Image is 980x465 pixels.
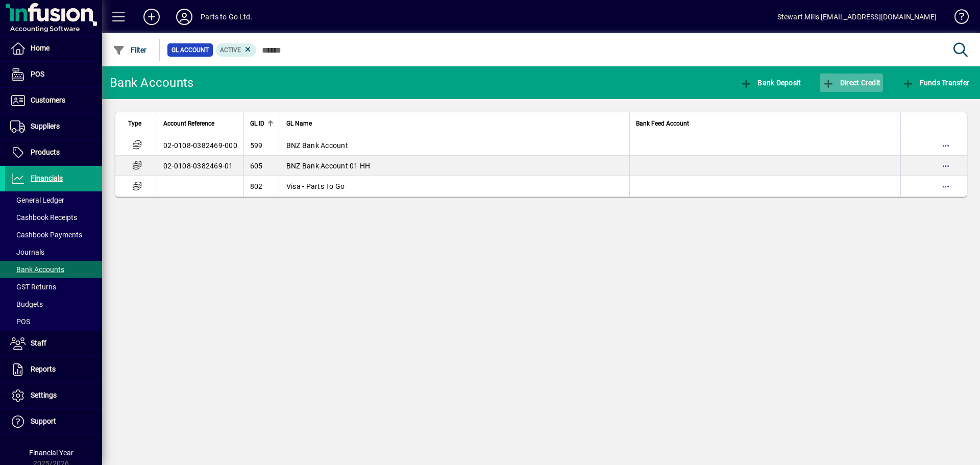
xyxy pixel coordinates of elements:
[31,417,56,425] span: Support
[31,391,57,399] span: Settings
[128,118,141,129] span: Type
[31,339,46,347] span: Staff
[163,118,214,129] span: Account Reference
[738,74,804,92] button: Bank Deposit
[5,261,102,278] a: Bank Accounts
[31,44,50,52] span: Home
[5,383,102,408] a: Settings
[168,8,201,26] button: Profile
[5,409,102,434] a: Support
[5,140,102,165] a: Products
[820,74,883,92] button: Direct Credit
[947,2,967,35] a: Knowledge Base
[10,231,82,239] span: Cashbook Payments
[5,243,102,261] a: Journals
[899,74,972,92] button: Funds Transfer
[216,43,257,57] mat-chip: Activation Status: Active
[10,213,77,222] span: Cashbook Receipts
[201,9,253,25] div: Parts to Go Ltd.
[5,296,102,313] a: Budgets
[5,191,102,209] a: General Ledger
[157,135,243,156] td: 02-0108-0382469-000
[777,9,937,25] div: Stewart Mills [EMAIL_ADDRESS][DOMAIN_NAME]
[10,265,64,274] span: Bank Accounts
[135,8,168,26] button: Add
[171,45,209,55] span: GL Account
[5,209,102,226] a: Cashbook Receipts
[10,196,64,204] span: General Ledger
[10,248,44,256] span: Journals
[286,182,345,190] span: Visa - Parts To Go
[636,118,689,129] span: Bank Feed Account
[636,118,894,129] div: Bank Feed Account
[220,46,241,54] span: Active
[110,75,193,91] div: Bank Accounts
[128,118,151,129] div: Type
[5,62,102,87] a: POS
[5,114,102,139] a: Suppliers
[5,357,102,382] a: Reports
[31,365,56,373] span: Reports
[110,41,150,59] button: Filter
[10,317,30,326] span: POS
[250,162,263,170] span: 605
[113,46,147,54] span: Filter
[5,313,102,330] a: POS
[250,118,274,129] div: GL ID
[822,79,880,87] span: Direct Credit
[31,96,65,104] span: Customers
[157,156,243,176] td: 02-0108-0382469-01
[938,137,954,154] button: More options
[5,226,102,243] a: Cashbook Payments
[5,331,102,356] a: Staff
[286,162,371,170] span: BNZ Bank Account 01 HH
[902,79,969,87] span: Funds Transfer
[740,79,801,87] span: Bank Deposit
[938,158,954,174] button: More options
[31,148,60,156] span: Products
[29,449,73,457] span: Financial Year
[31,174,63,182] span: Financials
[5,278,102,296] a: GST Returns
[286,141,348,150] span: BNZ Bank Account
[5,88,102,113] a: Customers
[5,36,102,61] a: Home
[938,178,954,194] button: More options
[31,70,44,78] span: POS
[31,122,60,130] span: Suppliers
[10,283,56,291] span: GST Returns
[250,182,263,190] span: 802
[286,118,312,129] span: GL Name
[10,300,43,308] span: Budgets
[250,118,264,129] span: GL ID
[286,118,623,129] div: GL Name
[250,141,263,150] span: 599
